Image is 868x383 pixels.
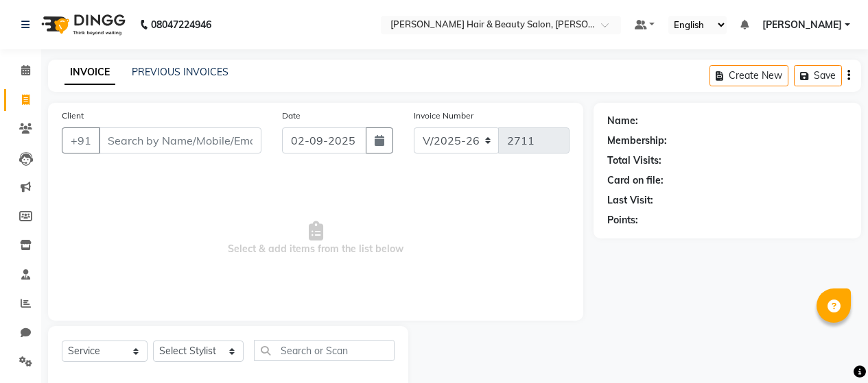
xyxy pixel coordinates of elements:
[607,173,664,188] div: Card on file:
[35,5,129,44] img: logo
[282,110,301,122] label: Date
[254,340,395,361] input: Search or Scan
[132,66,228,78] a: PREVIOUS INVOICES
[99,127,261,153] input: Search by Name/Mobile/Email/Code
[151,5,211,44] b: 08047224946
[607,114,638,128] div: Name:
[62,110,84,122] label: Client
[607,193,653,208] div: Last Visit:
[414,110,473,122] label: Invoice Number
[62,170,570,307] span: Select & add items from the list below
[607,153,661,168] div: Total Visits:
[794,65,842,86] button: Save
[607,213,638,227] div: Points:
[810,328,854,369] iframe: chat widget
[709,65,788,86] button: Create New
[64,60,115,85] a: INVOICE
[762,18,842,32] span: [PERSON_NAME]
[62,127,100,153] button: +91
[607,134,667,148] div: Membership:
